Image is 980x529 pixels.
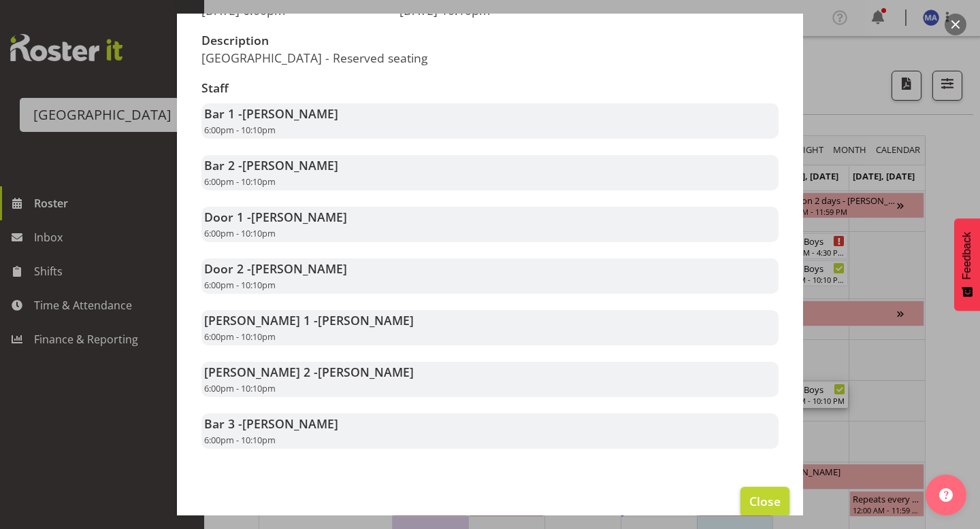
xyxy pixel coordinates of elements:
[204,330,276,343] span: 6:00pm - 10:10pm
[204,175,276,188] span: 6:00pm - 10:10pm
[204,157,338,173] strong: Bar 2 -
[204,279,276,291] span: 6:00pm - 10:10pm
[318,364,414,380] span: [PERSON_NAME]
[399,3,581,18] p: [DATE] 10:10pm
[201,50,482,65] p: [GEOGRAPHIC_DATA] - Reserved seating
[242,157,338,173] span: [PERSON_NAME]
[251,209,347,225] span: [PERSON_NAME]
[204,382,276,394] span: 6:00pm - 10:10pm
[204,105,338,122] strong: Bar 1 -
[961,232,973,279] span: Feedback
[204,260,347,277] strong: Door 2 -
[242,105,338,122] span: [PERSON_NAME]
[242,415,338,432] span: [PERSON_NAME]
[201,3,383,18] p: [DATE] 6:00pm
[939,488,953,502] img: help-xxl-2.png
[740,487,789,517] button: Close
[204,124,276,136] span: 6:00pm - 10:10pm
[251,260,347,277] span: [PERSON_NAME]
[204,364,414,380] strong: [PERSON_NAME] 2 -
[204,415,338,432] strong: Bar 3 -
[201,34,482,48] h3: Description
[204,209,347,225] strong: Door 1 -
[204,434,276,446] span: 6:00pm - 10:10pm
[201,82,779,95] h3: Staff
[204,227,276,239] span: 6:00pm - 10:10pm
[204,312,414,328] strong: [PERSON_NAME] 1 -
[954,218,980,311] button: Feedback - Show survey
[318,312,414,328] span: [PERSON_NAME]
[749,492,781,510] span: Close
